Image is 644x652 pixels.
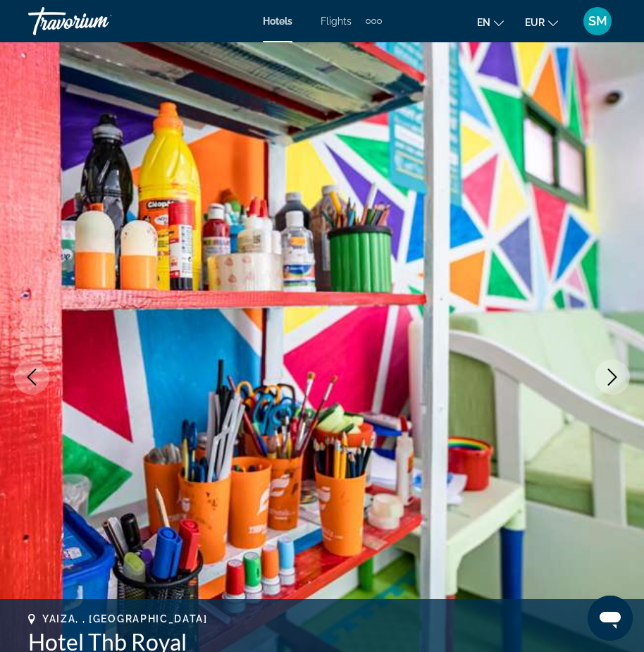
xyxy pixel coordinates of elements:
[525,17,545,28] span: EUR
[42,613,208,625] span: Yaiza, , [GEOGRAPHIC_DATA]
[595,359,630,395] button: Next image
[477,12,504,32] button: Change language
[14,359,49,395] button: Previous image
[525,12,558,32] button: Change currency
[588,14,607,28] span: SM
[366,10,382,32] button: Extra navigation items
[477,17,490,28] span: en
[28,3,169,39] a: Travorium
[263,16,292,27] a: Hotels
[321,16,352,27] a: Flights
[588,596,633,641] iframe: Bouton de lancement de la fenêtre de messagerie
[579,6,616,36] button: User Menu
